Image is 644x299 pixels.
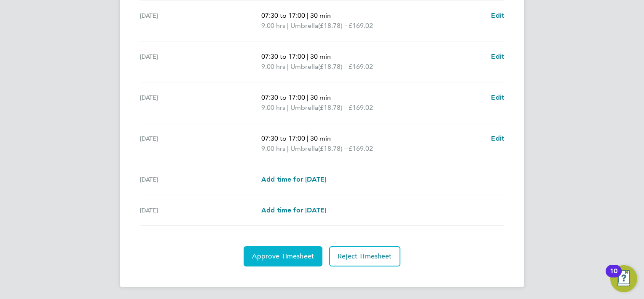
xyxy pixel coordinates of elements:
span: (£18.78) = [318,103,349,111]
span: £169.02 [349,144,373,152]
span: £169.02 [349,22,373,30]
span: Approve Timesheet [252,252,314,261]
span: (£18.78) = [318,63,349,71]
div: [DATE] [140,133,261,154]
div: [DATE] [140,11,261,31]
span: Umbrella [290,103,318,113]
span: 07:30 to 17:00 [261,52,305,60]
span: £169.02 [349,103,373,111]
span: Add time for [DATE] [261,175,326,183]
span: 07:30 to 17:00 [261,11,305,19]
span: Edit [491,52,504,60]
span: 30 min [310,134,331,142]
span: (£18.78) = [318,144,349,152]
button: Open Resource Center, 10 new notifications [610,265,637,292]
span: 9.00 hrs [261,103,285,111]
a: Edit [491,133,504,144]
span: | [287,22,289,30]
button: Reject Timesheet [329,246,400,266]
span: Edit [491,134,504,142]
span: Edit [491,11,504,19]
span: (£18.78) = [318,22,349,30]
span: Umbrella [290,62,318,72]
div: [DATE] [140,174,261,185]
div: [DATE] [140,205,261,215]
span: 07:30 to 17:00 [261,134,305,142]
div: 10 [610,271,617,282]
span: 30 min [310,52,331,60]
button: Approve Timesheet [244,246,322,266]
span: 9.00 hrs [261,63,285,71]
span: Add time for [DATE] [261,206,326,214]
a: Edit [491,52,504,62]
span: | [307,52,309,60]
span: 9.00 hrs [261,22,285,30]
span: 30 min [310,93,331,101]
span: | [307,11,309,19]
a: Add time for [DATE] [261,205,326,215]
div: [DATE] [140,92,261,113]
div: [DATE] [140,52,261,72]
span: | [287,63,289,71]
span: Umbrella [290,21,318,31]
span: 07:30 to 17:00 [261,93,305,101]
a: Add time for [DATE] [261,174,326,185]
span: Umbrella [290,144,318,154]
span: £169.02 [349,63,373,71]
span: 30 min [310,11,331,19]
span: Edit [491,93,504,101]
a: Edit [491,92,504,103]
span: 9.00 hrs [261,144,285,152]
span: | [287,103,289,111]
a: Edit [491,11,504,21]
span: | [287,144,289,152]
span: | [307,93,309,101]
span: | [307,134,309,142]
span: Reject Timesheet [338,252,392,261]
